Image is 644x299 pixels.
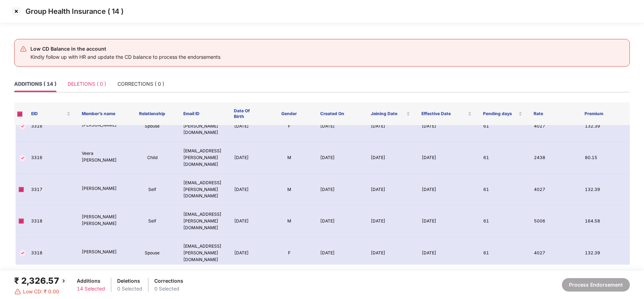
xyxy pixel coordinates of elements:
[178,102,228,125] th: Email ID
[315,205,365,237] td: [DATE]
[579,102,629,125] th: Premium
[20,45,27,52] img: svg+xml;base64,PHN2ZyB4bWxucz0iaHR0cDovL3d3dy53My5vcmcvMjAwMC9zdmciIHdpZHRoPSIyNCIgaGVpZ2h0PSIyNC...
[127,102,178,125] th: Relationship
[18,249,27,257] img: svg+xml;base64,PHN2ZyBpZD0iVGljay0zMngzMiIgeG1sbnM9Imh0dHA6Ly93d3cudzMub3JnLzIwMDAvc3ZnIiB3aWR0aD...
[528,174,579,206] td: 4027
[365,111,416,142] td: [DATE]
[154,277,183,285] div: Corrections
[579,205,630,237] td: 164.58
[483,111,517,117] span: Pending days
[416,142,478,174] td: [DATE]
[25,142,76,174] td: 3316
[579,237,630,269] td: 132.39
[25,102,76,125] th: EID
[18,122,27,130] img: svg+xml;base64,PHN2ZyBpZD0iVGljay0zMngzMiIgeG1sbnM9Imh0dHA6Ly93d3cudzMub3JnLzIwMDAvc3ZnIiB3aWR0aD...
[178,111,228,142] td: [EMAIL_ADDRESS][PERSON_NAME][DOMAIN_NAME]
[315,102,365,125] th: Created On
[229,142,264,174] td: [DATE]
[229,111,264,142] td: [DATE]
[478,237,528,269] td: 61
[229,174,264,206] td: [DATE]
[77,277,105,285] div: Additions
[59,277,68,285] img: svg+xml;base64,PHN2ZyBpZD0iQmFjay0yMHgyMCIgeG1sbnM9Imh0dHA6Ly93d3cudzMub3JnLzIwMDAvc3ZnIiB3aWR0aD...
[528,142,579,174] td: 2438
[82,249,121,255] p: [PERSON_NAME]
[23,288,59,295] span: Low CD: ₹ 0.00
[178,142,228,174] td: [EMAIL_ADDRESS][PERSON_NAME][DOMAIN_NAME]
[30,53,220,61] div: Kindly follow up with HR and update the CD balance to process the endorsements
[562,278,630,292] button: Process Endorsement
[315,237,365,269] td: [DATE]
[264,237,315,269] td: F
[416,102,477,125] th: Effective Date
[229,205,264,237] td: [DATE]
[14,288,21,295] img: svg+xml;base64,PHN2ZyBpZD0iRGFuZ2VyLTMyeDMyIiB4bWxucz0iaHR0cDovL3d3dy53My5vcmcvMjAwMC9zdmciIHdpZH...
[82,150,121,164] p: Veera [PERSON_NAME]
[127,111,178,142] td: Spouse
[117,285,142,293] div: 0 Selected
[477,102,528,125] th: Pending days
[315,174,365,206] td: [DATE]
[315,142,365,174] td: [DATE]
[528,205,579,237] td: 5006
[478,142,528,174] td: 61
[178,237,228,269] td: [EMAIL_ADDRESS][PERSON_NAME][DOMAIN_NAME]
[365,237,416,269] td: [DATE]
[178,174,228,206] td: [EMAIL_ADDRESS][PERSON_NAME][DOMAIN_NAME]
[77,285,105,293] div: 14 Selected
[127,174,178,206] td: Self
[416,174,478,206] td: [DATE]
[579,142,630,174] td: 80.15
[264,205,315,237] td: M
[127,142,178,174] td: Child
[478,111,528,142] td: 61
[25,237,76,269] td: 3318
[25,111,76,142] td: 3316
[264,111,315,142] td: F
[127,205,178,237] td: Self
[365,102,416,125] th: Joining Date
[82,214,121,227] p: [PERSON_NAME] [PERSON_NAME]
[117,277,142,285] div: Deletions
[478,205,528,237] td: 61
[365,205,416,237] td: [DATE]
[228,102,264,125] th: Date Of Birth
[371,111,405,117] span: Joining Date
[76,102,127,125] th: Member’s name
[528,237,579,269] td: 4027
[528,111,579,142] td: 4027
[127,237,178,269] td: Spouse
[18,154,27,162] img: svg+xml;base64,PHN2ZyBpZD0iVGljay0zMngzMiIgeG1sbnM9Imh0dHA6Ly93d3cudzMub3JnLzIwMDAvc3ZnIiB3aWR0aD...
[31,111,65,117] span: EID
[416,237,478,269] td: [DATE]
[416,205,478,237] td: [DATE]
[82,122,121,129] p: [PERSON_NAME]
[579,174,630,206] td: 132.39
[117,80,164,88] div: CORRECTIONS ( 0 )
[264,142,315,174] td: M
[82,185,121,192] p: [PERSON_NAME]
[264,102,314,125] th: Gender
[154,285,183,293] div: 0 Selected
[25,174,76,206] td: 3317
[14,80,56,88] div: ADDITIONS ( 14 )
[25,7,123,16] p: Group Health Insurance ( 14 )
[421,111,466,117] span: Effective Date
[68,80,106,88] div: DELETIONS ( 0 )
[365,142,416,174] td: [DATE]
[416,111,478,142] td: [DATE]
[528,102,579,125] th: Rate
[579,111,630,142] td: 132.39
[229,237,264,269] td: [DATE]
[315,111,365,142] td: [DATE]
[178,205,228,237] td: [EMAIL_ADDRESS][PERSON_NAME][DOMAIN_NAME]
[478,174,528,206] td: 61
[14,274,68,288] div: ₹ 2,326.57
[30,45,220,53] div: Low CD Balance in the account
[365,174,416,206] td: [DATE]
[11,6,22,17] img: svg+xml;base64,PHN2ZyBpZD0iQ3Jvc3MtMzJ4MzIiIHhtbG5zPSJodHRwOi8vd3d3LnczLm9yZy8yMDAwL3N2ZyIgd2lkdG...
[25,205,76,237] td: 3318
[264,174,315,206] td: M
